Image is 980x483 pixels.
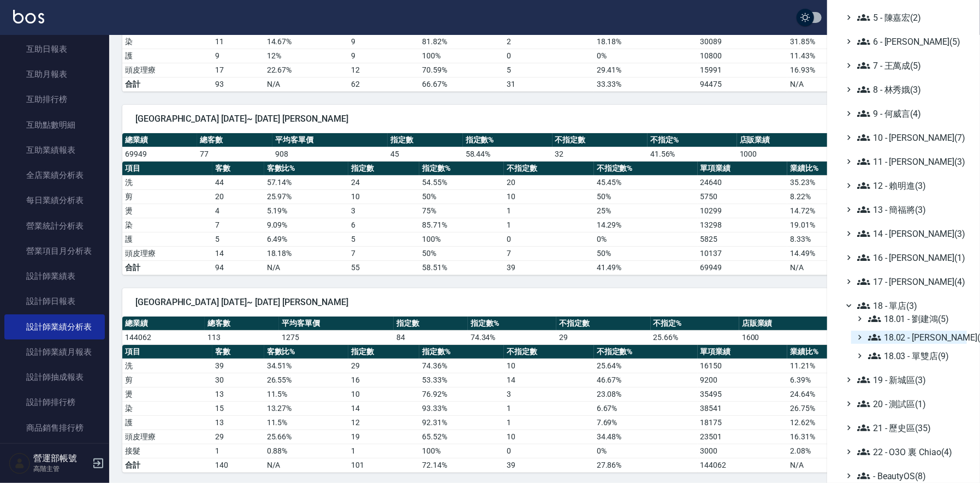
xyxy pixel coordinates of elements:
[857,59,963,72] span: 7 - 王萬成(5)
[857,445,963,458] span: 22 - O3O 裏 Chiao(4)
[868,349,963,362] span: 18.03 - 單雙店(9)
[857,227,963,240] span: 14 - [PERSON_NAME](3)
[857,35,963,48] span: 6 - [PERSON_NAME](5)
[857,469,963,482] span: - BeautyOS(8)
[857,275,963,288] span: 17 - [PERSON_NAME](4)
[857,11,963,24] span: 5 - 陳嘉宏(2)
[857,203,963,216] span: 13 - 簡福將(3)
[857,179,963,192] span: 12 - 賴明進(3)
[857,155,963,168] span: 11 - [PERSON_NAME](3)
[857,131,963,144] span: 10 - [PERSON_NAME](7)
[857,107,963,120] span: 9 - 何威言(4)
[857,83,963,96] span: 8 - 林秀娥(3)
[857,373,963,386] span: 19 - 新城區(3)
[857,421,963,434] span: 21 - 歷史區(35)
[868,331,963,344] span: 18.02 - [PERSON_NAME](5)
[868,312,963,325] span: 18.01 - 劉建鴻(5)
[857,251,963,264] span: 16 - [PERSON_NAME](1)
[857,299,963,312] span: 18 - 單店(3)
[857,397,963,410] span: 20 - 測試區(1)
